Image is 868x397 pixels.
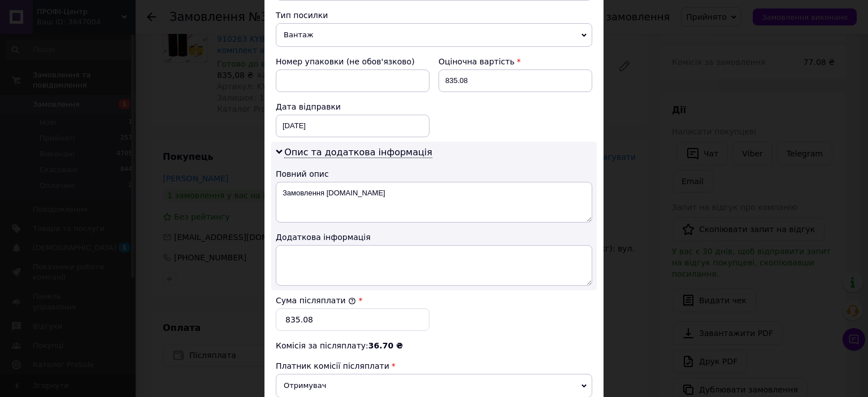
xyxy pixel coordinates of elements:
div: Повний опис [276,168,592,180]
span: Тип посилки [276,11,328,20]
div: Комісія за післяплату: [276,340,592,351]
label: Сума післяплати [276,296,356,305]
span: 36.70 ₴ [368,341,403,350]
div: Дата відправки [276,101,429,112]
div: Додаткова інформація [276,232,592,243]
span: Платник комісії післяплати [276,361,389,370]
div: Номер упаковки (не обов'язково) [276,56,429,67]
div: Оціночна вартість [439,56,592,67]
span: Вантаж [276,23,592,47]
span: Опис та додаткова інформація [284,147,432,158]
textarea: Замовлення [DOMAIN_NAME] [276,182,592,223]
